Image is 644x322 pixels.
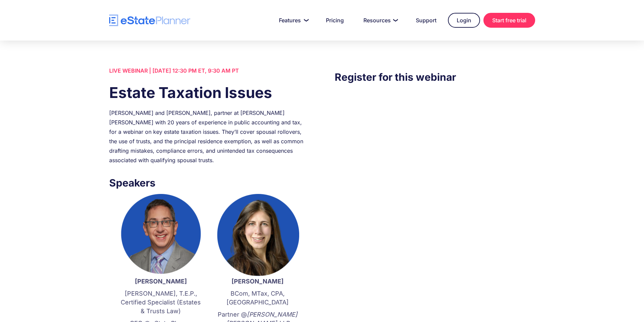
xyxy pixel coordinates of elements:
strong: [PERSON_NAME] [135,278,187,285]
iframe: Form 0 [335,98,535,213]
h1: Estate Taxation Issues [109,82,309,103]
h3: Speakers [109,175,309,191]
strong: [PERSON_NAME] [232,278,284,285]
a: Start free trial [483,13,535,28]
p: BCom, MTax, CPA, [GEOGRAPHIC_DATA] [216,289,299,307]
a: Support [408,14,445,27]
a: home [109,15,190,26]
a: Pricing [318,14,352,27]
a: Login [448,13,480,28]
p: [PERSON_NAME], T.E.P., Certified Specialist (Estates & Trusts Law) [119,289,202,316]
h3: Register for this webinar [335,69,535,85]
a: Features [271,14,314,27]
a: Resources [355,14,404,27]
div: LIVE WEBINAR | [DATE] 12:30 PM ET, 9:30 AM PT [109,66,309,75]
div: [PERSON_NAME] and [PERSON_NAME], partner at [PERSON_NAME] [PERSON_NAME] with 20 years of experien... [109,108,309,165]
